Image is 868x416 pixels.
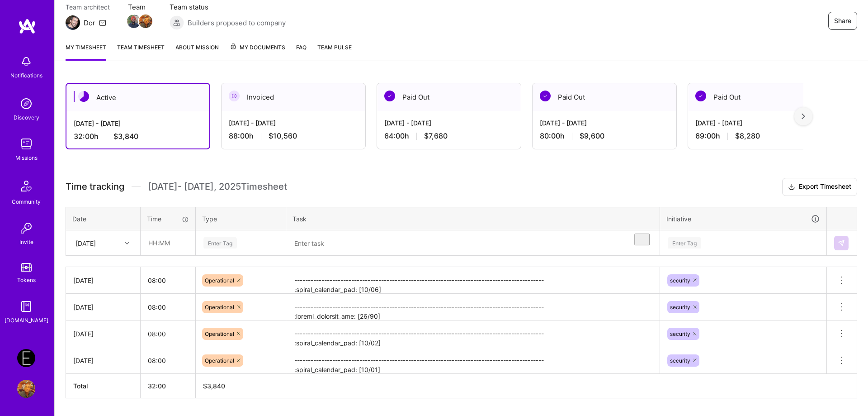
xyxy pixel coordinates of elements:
[170,15,184,30] img: Builders proposed to company
[113,132,138,141] span: $3,840
[230,43,285,53] span: My Documents
[205,330,234,337] span: Operational
[66,374,141,398] th: Total
[384,131,514,141] div: 64:00 h
[384,91,395,101] img: Paid Out
[15,175,37,197] img: Community
[21,263,32,272] img: tokens
[317,44,352,51] span: Team Pulse
[287,321,659,346] textarea: -------------------------------------------------------------------------------------------- :spi...
[540,131,669,141] div: 80:00 h
[141,349,195,373] input: HH:MM
[540,91,551,101] img: Paid Out
[17,135,35,153] img: teamwork
[12,197,41,206] div: Community
[17,53,35,71] img: bell
[66,15,80,30] img: Team Architect
[287,348,659,373] textarea: -------------------------------------------------------------------------------------------- :spi...
[75,238,96,248] div: [DATE]
[17,349,35,367] img: Endeavor: Onlocation Mobile/Security- 3338TSV275
[73,302,133,312] div: [DATE]
[788,182,795,192] i: icon Download
[688,83,832,111] div: Paid Out
[84,18,95,28] div: Dor
[317,43,352,61] a: Team Pulse
[229,118,358,128] div: [DATE] - [DATE]
[205,277,234,284] span: Operational
[695,131,825,141] div: 69:00 h
[695,118,825,128] div: [DATE] - [DATE]
[802,113,805,120] img: right
[834,16,851,25] span: Share
[141,322,195,346] input: HH:MM
[66,2,110,12] span: Team architect
[269,131,297,141] span: $10,560
[175,43,219,61] a: About Mission
[139,14,152,28] img: Team Member Avatar
[127,14,141,28] img: Team Member Avatar
[15,153,38,163] div: Missions
[424,131,448,141] span: $7,680
[230,43,285,61] a: My Documents
[735,131,760,141] span: $8,280
[18,18,36,34] img: logo
[17,297,35,316] img: guide book
[203,382,225,390] span: $ 3,840
[668,236,701,250] div: Enter Tag
[74,119,202,128] div: [DATE] - [DATE]
[287,268,659,293] textarea: -------------------------------------------------------------------------------------------- :spi...
[196,207,286,230] th: Type
[205,357,234,364] span: Operational
[73,276,133,285] div: [DATE]
[580,131,604,141] span: $9,600
[17,275,36,285] div: Tokens
[203,236,237,250] div: Enter Tag
[540,118,669,128] div: [DATE] - [DATE]
[141,231,195,255] input: HH:MM
[170,2,286,12] span: Team status
[128,2,151,12] span: Team
[141,295,195,319] input: HH:MM
[695,91,706,101] img: Paid Out
[14,113,39,122] div: Discovery
[533,83,676,111] div: Paid Out
[117,43,165,61] a: Team timesheet
[287,295,659,320] textarea: -------------------------------------------------------------------------------------------- :lor...
[141,268,195,292] input: HH:MM
[125,241,129,245] i: icon Chevron
[670,277,690,284] span: security
[17,219,35,237] img: Invite
[205,304,234,311] span: Operational
[838,239,845,247] img: Submit
[10,71,42,80] div: Notifications
[148,181,287,192] span: [DATE] - [DATE] , 2025 Timesheet
[377,83,521,111] div: Paid Out
[147,214,189,224] div: Time
[66,181,124,192] span: Time tracking
[66,207,141,230] th: Date
[670,304,690,311] span: security
[73,356,133,365] div: [DATE]
[782,178,857,196] button: Export Timesheet
[66,84,209,111] div: Active
[99,19,106,26] i: icon Mail
[141,374,196,398] th: 32:00
[66,43,106,61] a: My timesheet
[15,380,38,398] a: User Avatar
[19,237,33,247] div: Invite
[384,118,514,128] div: [DATE] - [DATE]
[5,316,48,325] div: [DOMAIN_NAME]
[74,132,202,141] div: 32:00 h
[17,380,35,398] img: User Avatar
[78,91,89,102] img: Active
[670,357,690,364] span: security
[296,43,307,61] a: FAQ
[229,91,240,101] img: Invoiced
[222,83,365,111] div: Invoiced
[828,12,857,30] button: Share
[287,231,659,255] textarea: To enrich screen reader interactions, please activate Accessibility in Grammarly extension settings
[128,14,140,29] a: Team Member Avatar
[188,18,286,28] span: Builders proposed to company
[229,131,358,141] div: 88:00 h
[15,349,38,367] a: Endeavor: Onlocation Mobile/Security- 3338TSV275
